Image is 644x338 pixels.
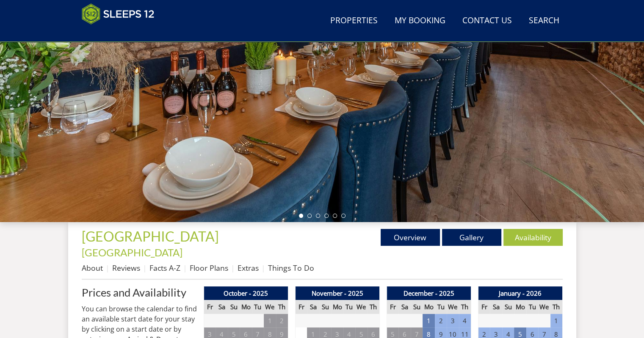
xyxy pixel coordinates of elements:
[381,229,440,246] a: Overview
[112,263,140,273] a: Reviews
[264,300,276,314] th: We
[331,300,343,314] th: Mo
[238,263,259,273] a: Extras
[368,300,379,314] th: Th
[268,263,314,273] a: Things To Do
[252,300,264,314] th: Tu
[423,300,434,314] th: Mo
[387,300,398,314] th: Fr
[82,3,155,25] img: Sleeps 12
[343,300,355,314] th: Tu
[478,300,490,314] th: Fr
[77,30,166,37] iframe: Customer reviews powered by Trustpilot
[387,286,471,300] th: December - 2025
[264,314,276,328] td: 1
[398,300,410,314] th: Sa
[459,314,471,328] td: 4
[447,300,459,314] th: We
[411,300,423,314] th: Su
[459,300,471,314] th: Th
[228,300,240,314] th: Su
[526,300,538,314] th: Tu
[276,300,288,314] th: Th
[442,229,501,246] a: Gallery
[204,300,216,314] th: Fr
[82,246,182,258] a: [GEOGRAPHIC_DATA]
[240,300,252,314] th: Mo
[319,300,331,314] th: Su
[538,300,550,314] th: We
[82,228,219,245] span: [GEOGRAPHIC_DATA]
[82,228,221,245] a: [GEOGRAPHIC_DATA]
[514,300,526,314] th: Mo
[216,300,227,314] th: Sa
[190,263,228,273] a: Floor Plans
[435,300,447,314] th: Tu
[550,314,562,328] td: 1
[295,286,379,300] th: November - 2025
[459,11,515,30] a: Contact Us
[204,286,288,300] th: October - 2025
[355,300,367,314] th: We
[435,314,447,328] td: 2
[391,11,449,30] a: My Booking
[295,300,307,314] th: Fr
[503,229,563,246] a: Availability
[82,286,197,298] a: Prices and Availability
[149,263,180,273] a: Facts A-Z
[490,300,502,314] th: Sa
[307,300,319,314] th: Sa
[502,300,514,314] th: Su
[423,314,434,328] td: 1
[327,11,381,30] a: Properties
[82,263,103,273] a: About
[478,286,562,300] th: January - 2026
[550,300,562,314] th: Th
[525,11,563,30] a: Search
[276,314,288,328] td: 2
[447,314,459,328] td: 3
